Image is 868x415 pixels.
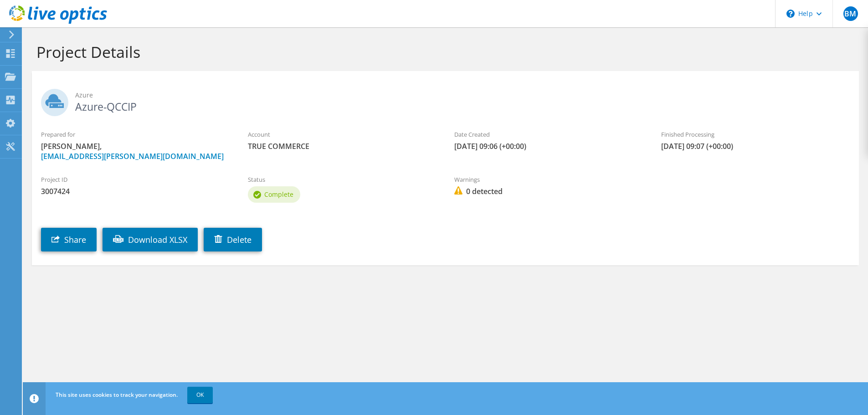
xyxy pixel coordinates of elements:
[41,151,224,161] a: [EMAIL_ADDRESS][PERSON_NAME][DOMAIN_NAME]
[187,387,213,403] a: OK
[41,89,850,112] h2: Azure-QCCIP
[786,10,795,18] svg: \n
[843,6,858,21] span: BM
[454,141,643,151] span: [DATE] 09:06 (+00:00)
[264,190,293,199] span: Complete
[204,228,262,251] a: Delete
[41,228,97,251] a: Share
[454,130,643,139] label: Date Created
[41,141,230,161] span: [PERSON_NAME],
[36,42,850,61] h1: Project Details
[56,391,178,399] span: This site uses cookies to track your navigation.
[454,186,643,196] span: 0 detected
[248,175,437,184] label: Status
[248,141,437,151] span: TRUE COMMERCE
[454,175,643,184] label: Warnings
[41,130,230,139] label: Prepared for
[75,90,850,100] span: Azure
[41,186,230,196] span: 3007424
[103,228,198,251] a: Download XLSX
[248,130,437,139] label: Account
[41,175,230,184] label: Project ID
[661,141,850,151] span: [DATE] 09:07 (+00:00)
[661,130,850,139] label: Finished Processing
